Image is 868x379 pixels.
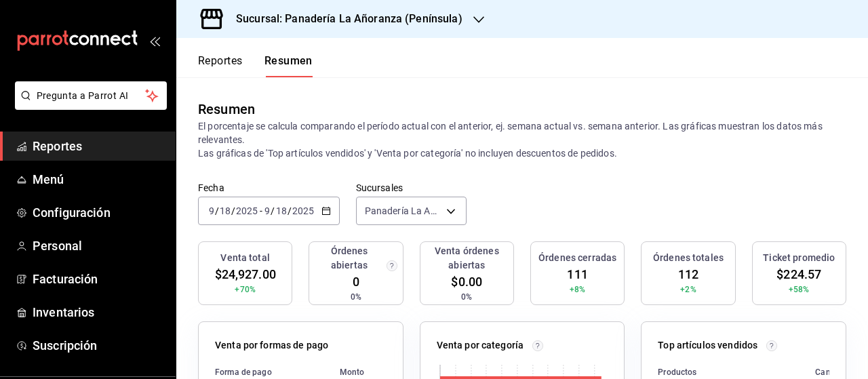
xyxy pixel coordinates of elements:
span: 0 [353,273,359,291]
span: / [215,205,219,216]
span: / [271,205,275,216]
h3: Órdenes cerradas [538,251,616,265]
span: Suscripción [33,336,165,355]
span: Facturación [33,270,165,288]
span: - [260,205,262,216]
span: +2% [680,283,696,296]
span: / [231,205,235,216]
span: $0.00 [451,273,482,291]
p: El porcentaje se calcula comparando el período actual con el anterior, ej. semana actual vs. sema... [198,119,846,160]
p: Venta por categoría [437,338,524,353]
span: +8% [570,283,585,296]
button: open_drawer_menu [149,35,160,46]
input: -- [208,205,215,216]
div: Resumen [198,99,255,119]
button: Pregunta a Parrot AI [15,81,167,110]
input: -- [264,205,271,216]
h3: Órdenes abiertas [315,244,383,273]
input: ---- [292,205,315,216]
span: +70% [235,283,256,296]
h3: Sucursal: Panadería La Añoranza (Península) [225,11,462,27]
p: Venta por formas de pago [215,338,328,353]
h3: Venta total [220,251,269,265]
label: Sucursales [356,183,467,193]
span: Panadería La Añoranza (Península) [365,204,441,218]
h3: Ticket promedio [763,251,835,265]
span: 0% [351,291,361,303]
a: Pregunta a Parrot AI [9,98,167,113]
span: / [288,205,292,216]
input: -- [219,205,231,216]
span: $224.57 [776,265,821,283]
span: Personal [33,237,165,255]
input: -- [275,205,288,216]
div: navigation tabs [198,54,313,77]
span: 0% [461,291,472,303]
button: Reportes [198,54,243,77]
span: 111 [567,265,587,283]
span: 112 [678,265,698,283]
h3: Órdenes totales [653,251,724,265]
span: $24,927.00 [215,265,276,283]
span: Menú [33,170,165,188]
p: Top artículos vendidos [658,338,757,353]
span: Pregunta a Parrot AI [37,89,146,103]
span: +58% [789,283,810,296]
span: Inventarios [33,303,165,321]
span: Configuración [33,203,165,222]
input: ---- [235,205,258,216]
label: Fecha [198,183,340,193]
button: Resumen [264,54,313,77]
h3: Venta órdenes abiertas [426,244,508,273]
span: Reportes [33,137,165,155]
